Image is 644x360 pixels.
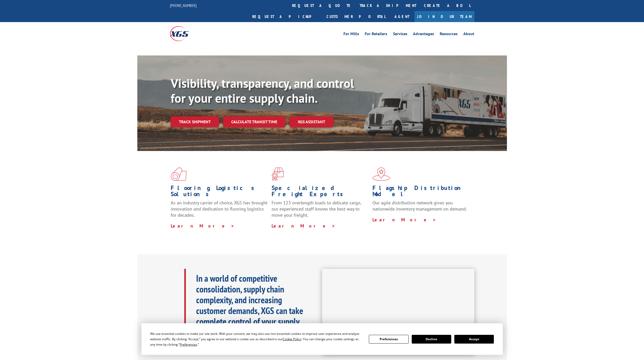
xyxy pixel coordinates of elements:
[393,32,407,37] a: Services
[290,116,333,127] a: XGS ASSISTANT
[369,335,408,344] button: Preferences
[412,335,451,344] button: Decline
[170,3,197,8] a: [PHONE_NUMBER]
[283,337,301,341] span: Cookie Policy
[272,167,284,181] img: xgs-icon-focused-on-flooring-red
[322,269,474,355] iframe: XGS Logistics Solutions
[272,200,369,223] p: From 123 overlength loads to delicate cargo, our experienced staff knows the best way to move you...
[248,11,323,22] a: Request a pickup
[272,185,369,200] h1: Specialized Freight Experts
[171,167,187,181] img: xgs-icon-total-supply-chain-intelligence-red
[171,200,267,218] span: As an industry carrier of choice, XGS has brought innovation and dedication to flooring logistics...
[463,32,474,37] a: About
[272,223,335,229] a: Learn More >
[365,32,387,37] a: For Retailers
[343,32,359,37] a: For Mills
[372,185,469,200] h1: Flagship Distribution Model
[196,272,303,349] b: In a world of competitive consolidation, supply chain complexity, and increasing customer demands...
[180,342,197,347] span: Preferences
[440,32,458,37] a: Resources
[141,323,503,355] div: Cookie Consent Prompt
[372,217,436,223] a: Learn More >
[171,75,354,106] b: Visibility, transparency, and control for your entire supply chain.
[389,11,415,22] a: Agent
[323,11,389,22] a: Customer Portal
[413,32,434,37] a: Advantages
[372,167,390,181] img: xgs-icon-flagship-distribution-model-red
[171,185,268,200] h1: Flooring Logistics Solutions
[223,116,285,127] a: Calculate transit time
[415,11,474,22] a: Join Our Team
[372,200,467,212] span: Our agile distribution network gives you nationwide inventory management on demand.
[150,331,363,347] div: We use essential cookies to make our site work. With your consent, we may also use non-essential ...
[454,335,494,344] button: Accept
[171,223,235,229] a: Learn More >
[171,116,219,127] a: Track shipment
